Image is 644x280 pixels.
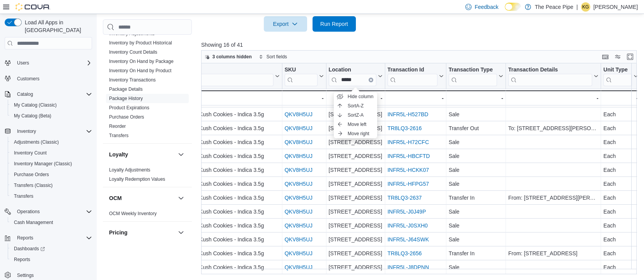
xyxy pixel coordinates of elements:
span: Move right [348,131,369,137]
span: Transfers (Classic) [14,182,53,188]
span: My Catalog (Beta) [14,113,51,119]
div: OCM [103,209,192,221]
button: Transfers [8,191,95,202]
p: | [576,2,578,12]
div: Transfer Out [449,124,503,133]
a: Package Details [109,87,143,92]
div: Product [177,66,273,86]
span: Users [17,60,29,66]
a: Transfers [11,192,36,201]
a: OCM Weekly Inventory [109,211,157,216]
span: Customers [14,74,92,83]
button: Users [2,58,95,68]
button: Loyalty [176,150,186,159]
a: Dashboards [8,243,95,254]
a: Purchase Orders [109,114,144,120]
div: - [387,93,443,103]
button: Adjustments (Classic) [8,137,95,148]
button: Transaction Id [387,66,443,86]
button: Move left [334,120,377,129]
span: My Catalog (Classic) [11,100,92,110]
div: Each [603,221,638,230]
a: QKV8H5UJ [284,209,312,215]
button: Cash Management [8,217,95,228]
button: Export [264,16,307,32]
span: Adjustments (Classic) [11,137,92,147]
div: 3Saints | Kush Cookies - Indica 3.5g [177,207,280,216]
button: Catalog [14,90,36,99]
a: Package History [109,96,143,101]
a: QKV8H5UJ [284,125,312,131]
span: Load All Apps in [GEOGRAPHIC_DATA] [22,19,92,34]
span: Dashboards [14,246,45,252]
span: Operations [17,209,40,215]
div: [STREET_ADDRESS] [328,221,382,230]
a: INFR5L-HCKK07 [387,167,429,173]
span: Dashboards [11,244,92,253]
div: 3Saints | Kush Cookies - Indica 3.5g [177,110,280,119]
div: Each [603,235,638,244]
a: Customers [14,74,43,83]
span: Adjustments (Classic) [14,139,59,145]
a: Loyalty Adjustments [109,167,150,173]
div: Totals [176,93,280,103]
span: Feedback [475,3,498,11]
span: Package Details [109,86,143,92]
span: Export [268,16,302,32]
span: Inventory [17,128,36,134]
button: Inventory [2,126,95,137]
div: Location [328,66,376,74]
div: Each [603,151,638,161]
a: Inventory Count [11,148,50,158]
span: Inventory Manager (Classic) [11,159,92,168]
button: Pricing [109,229,175,236]
span: Transfers [14,193,33,199]
button: Keyboard shortcuts [601,52,610,61]
a: Reports [11,255,33,264]
button: Unit Type [603,66,638,86]
div: Each [603,193,638,202]
a: QKV8H5UJ [284,236,312,243]
div: Transaction Type [449,66,497,74]
span: My Catalog (Beta) [11,111,92,120]
div: [STREET_ADDRESS] [328,207,382,216]
a: Loyalty Redemption Values [109,176,165,182]
span: Reorder [109,123,126,129]
span: Catalog [14,90,92,99]
p: Showing 16 of 41 [201,41,641,49]
span: Operations [14,207,92,216]
div: Each [603,263,638,272]
div: [STREET_ADDRESS] [328,137,382,147]
span: Inventory by Product Historical [109,40,172,46]
div: [STREET_ADDRESS] [328,179,382,188]
a: Transfers (Classic) [11,181,56,190]
button: Transaction Type [449,66,503,86]
button: Inventory [14,127,39,136]
button: Pricing [176,228,186,237]
a: QKV8H5UJ [284,222,312,229]
span: Inventory On Hand by Product [109,68,171,74]
div: Sale [449,165,503,175]
span: Transfers (Classic) [11,181,92,190]
button: SortZ-A [334,110,377,120]
div: - [449,93,503,103]
div: [STREET_ADDRESS] [328,124,382,133]
div: Location [328,66,376,86]
a: QKV8H5UJ [284,167,312,173]
div: 3Saints | Kush Cookies - Indica 3.5g [177,221,280,230]
p: [PERSON_NAME] [593,2,638,12]
span: Inventory On Hand by Package [109,58,174,64]
span: Cash Management [14,219,53,226]
a: Dashboards [11,244,48,253]
a: Product Expirations [109,105,149,110]
button: SKU [284,66,323,86]
div: 3Saints | Kush Cookies - Indica 3.5g [177,179,280,188]
h3: Pricing [109,229,127,236]
a: INFR5L-H72CFC [387,139,429,145]
a: TR8LQ3-2656 [387,250,422,256]
div: Sale [449,179,503,188]
button: Product [177,66,280,86]
span: KG [582,2,589,12]
div: [STREET_ADDRESS] [328,110,382,119]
